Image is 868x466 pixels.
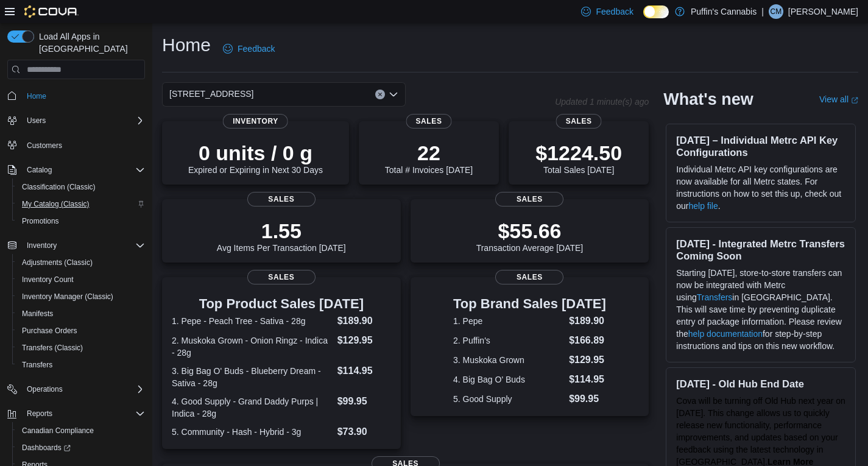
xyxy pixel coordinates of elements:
[17,323,145,338] span: Purchase Orders
[17,306,58,321] a: Manifests
[22,163,57,177] button: Catalog
[17,255,97,270] a: Adjustments (Classic)
[569,392,606,406] dd: $99.95
[453,297,606,311] h3: Top Brand Sales [DATE]
[22,138,145,153] span: Customers
[247,270,316,284] span: Sales
[337,394,391,409] dd: $99.95
[17,197,145,211] span: My Catalog (Classic)
[12,356,150,373] button: Transfers
[22,292,113,302] span: Inventory Manager (Classic)
[22,275,74,284] span: Inventory Count
[453,334,564,347] dt: 2. Puffin's
[22,182,96,192] span: Classification (Classic)
[663,90,753,109] h2: What's new
[788,4,858,19] p: [PERSON_NAME]
[2,86,150,104] button: Home
[162,33,211,57] h1: Home
[34,30,145,55] span: Load All Apps in [GEOGRAPHIC_DATA]
[17,255,145,270] span: Adjustments (Classic)
[22,382,145,397] span: Operations
[676,134,845,158] h3: [DATE] – Individual Metrc API Key Configurations
[12,305,150,322] button: Manifests
[17,214,145,228] span: Promotions
[17,272,145,287] span: Inventory Count
[22,443,71,453] span: Dashboards
[17,323,82,338] a: Purchase Orders
[22,426,94,436] span: Canadian Compliance
[172,426,333,438] dt: 5. Community - Hash - Hybrid - 3g
[22,326,77,336] span: Purchase Orders
[27,141,62,150] span: Customers
[22,360,52,370] span: Transfers
[12,213,150,230] button: Promotions
[22,406,57,421] button: Reports
[2,161,150,178] button: Catalog
[27,241,57,250] span: Inventory
[22,89,51,104] a: Home
[697,292,733,302] a: Transfers
[569,372,606,387] dd: $114.95
[596,5,633,18] span: Feedback
[17,214,64,228] a: Promotions
[688,329,763,339] a: help documentation
[476,219,584,253] div: Transaction Average [DATE]
[17,440,145,455] span: Dashboards
[337,364,391,378] dd: $114.95
[22,258,93,267] span: Adjustments (Classic)
[495,192,563,207] span: Sales
[22,343,83,353] span: Transfers (Classic)
[22,199,90,209] span: My Catalog (Classic)
[337,425,391,439] dd: $73.90
[22,309,53,319] span: Manifests
[22,406,145,421] span: Reports
[188,141,323,175] div: Expired or Expiring in Next 30 Days
[17,358,57,372] a: Transfers
[22,113,145,128] span: Users
[12,422,150,439] button: Canadian Compliance
[569,353,606,367] dd: $129.95
[217,219,346,243] p: 1.55
[22,382,68,397] button: Operations
[27,116,46,125] span: Users
[188,141,323,165] p: 0 units / 0 g
[337,333,391,348] dd: $129.95
[771,4,782,19] span: CM
[2,136,150,154] button: Customers
[495,270,563,284] span: Sales
[22,238,145,253] span: Inventory
[17,306,145,321] span: Manifests
[375,90,385,99] button: Clear input
[17,197,94,211] a: My Catalog (Classic)
[172,334,333,359] dt: 2. Muskoka Grown - Onion Ringz - Indica - 28g
[22,216,59,226] span: Promotions
[27,165,52,175] span: Catalog
[217,219,346,253] div: Avg Items Per Transaction [DATE]
[223,114,288,129] span: Inventory
[389,90,398,99] button: Open list of options
[172,315,333,327] dt: 1. Pepe - Peach Tree - Sativa - 28g
[676,238,845,262] h3: [DATE] - Integrated Metrc Transfers Coming Soon
[27,91,46,101] span: Home
[238,43,275,55] span: Feedback
[17,180,101,194] a: Classification (Classic)
[385,141,473,165] p: 22
[24,5,79,18] img: Cova
[676,163,845,212] p: Individual Metrc API key configurations are now available for all Metrc states. For instructions ...
[12,196,150,213] button: My Catalog (Classic)
[569,314,606,328] dd: $189.90
[17,289,118,304] a: Inventory Manager (Classic)
[453,393,564,405] dt: 5. Good Supply
[17,289,145,304] span: Inventory Manager (Classic)
[2,112,150,129] button: Users
[643,5,669,18] input: Dark Mode
[385,141,473,175] div: Total # Invoices [DATE]
[2,405,150,422] button: Reports
[27,409,52,418] span: Reports
[172,297,391,311] h3: Top Product Sales [DATE]
[17,341,145,355] span: Transfers (Classic)
[453,373,564,386] dt: 4. Big Bag O' Buds
[17,341,88,355] a: Transfers (Classic)
[676,267,845,352] p: Starting [DATE], store-to-store transfers can now be integrated with Metrc using in [GEOGRAPHIC_D...
[691,4,757,19] p: Puffin's Cannabis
